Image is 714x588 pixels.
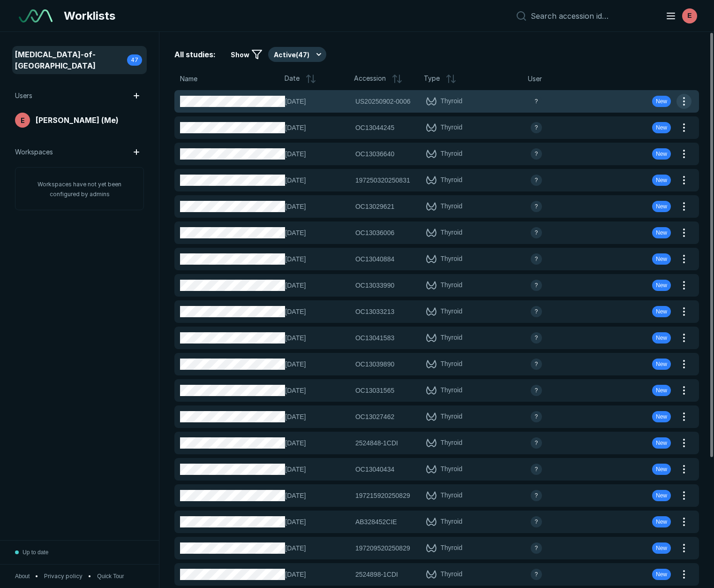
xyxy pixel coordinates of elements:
[355,149,394,159] span: OC13036640
[174,90,676,113] button: [DATE]US20250902-0006Thyroidavatar-nameNew
[97,572,124,580] button: Quick Tour
[127,54,142,66] div: 47
[441,122,463,133] span: Thyroid
[441,201,463,212] span: Thyroid
[441,464,463,475] span: Thyroid
[285,464,350,474] span: [DATE]
[441,280,463,291] span: Thyroid
[652,122,671,133] div: New
[285,201,350,212] span: [DATE]
[656,439,667,447] span: New
[15,91,32,101] span: Users
[531,175,542,186] div: avatar-name
[285,149,350,159] span: [DATE]
[656,97,667,106] span: New
[355,359,394,369] span: OC13039890
[656,465,667,473] span: New
[441,253,463,265] span: Thyroid
[656,491,667,500] span: New
[174,274,676,297] button: [DATE]OC13033990Thyroidavatar-nameNew
[441,542,463,554] span: Thyroid
[652,280,671,291] div: New
[355,96,411,107] span: US20250902-0006
[174,353,676,375] button: [DATE]OC13039890Thyroidavatar-nameNew
[656,150,667,158] span: New
[531,437,542,449] div: avatar-name
[535,202,538,211] span: ?
[15,147,53,157] span: Workspaces
[285,517,350,527] span: [DATE]
[535,123,538,132] span: ?
[174,563,676,586] button: [DATE]2524898-1CDIThyroidavatar-nameNew
[656,281,667,290] span: New
[535,281,538,290] span: ?
[441,227,463,238] span: Thyroid
[652,437,671,449] div: New
[531,385,542,396] div: avatar-name
[652,490,671,501] div: New
[174,432,676,454] button: [DATE]2524848-1CDIThyroidavatar-nameNew
[656,412,667,421] span: New
[355,122,394,133] span: OC13044245
[535,307,538,316] span: ?
[174,511,676,533] button: [DATE]AB328452CIEThyroidavatar-nameNew
[531,542,542,554] div: avatar-name
[531,148,542,160] div: avatar-name
[535,255,538,263] span: ?
[355,517,397,527] span: AB328452CIE
[35,572,38,580] span: •
[131,56,138,64] span: 47
[285,96,350,107] span: [DATE]
[441,490,463,501] span: Thyroid
[652,411,671,422] div: New
[174,195,676,218] button: [DATE]OC13029621Thyroidavatar-nameNew
[355,306,394,317] span: OC13033213
[21,115,25,125] span: E
[355,228,394,238] span: OC13036006
[656,386,667,395] span: New
[528,74,542,84] span: User
[652,253,671,265] div: New
[355,385,394,396] span: OC13031565
[531,490,542,501] div: avatar-name
[38,181,121,198] span: Workspaces have not yet been configured by admins
[441,385,463,396] span: Thyroid
[652,359,671,370] div: New
[531,280,542,291] div: avatar-name
[441,359,463,370] span: Thyroid
[441,332,463,344] span: Thyroid
[285,280,350,290] span: [DATE]
[15,6,56,26] a: See-Mode Logo
[652,148,671,160] div: New
[64,8,115,24] span: Worklists
[355,333,394,343] span: OC13041583
[531,516,542,527] div: avatar-name
[355,569,398,580] span: 2524898-1CDI
[656,229,667,237] span: New
[268,47,326,62] button: Active(47)
[652,569,671,580] div: New
[656,518,667,526] span: New
[535,518,538,526] span: ?
[656,544,667,552] span: New
[174,169,676,191] button: [DATE]197250320250831Thyroidavatar-nameNew
[285,306,350,317] span: [DATE]
[531,122,542,133] div: avatar-name
[531,201,542,212] div: avatar-name
[656,360,667,368] span: New
[660,7,699,25] button: avatar-name
[285,175,350,185] span: [DATE]
[13,111,146,130] a: avatar-name[PERSON_NAME] (Me)
[231,50,249,60] span: Show
[174,143,676,165] button: [DATE]OC13036640Thyroidavatar-nameNew
[535,150,538,158] span: ?
[355,412,394,422] span: OC13027462
[355,464,394,474] span: OC13040434
[441,569,463,580] span: Thyroid
[441,437,463,449] span: Thyroid
[285,412,350,422] span: [DATE]
[656,255,667,263] span: New
[531,306,542,317] div: avatar-name
[285,122,350,133] span: [DATE]
[285,569,350,580] span: [DATE]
